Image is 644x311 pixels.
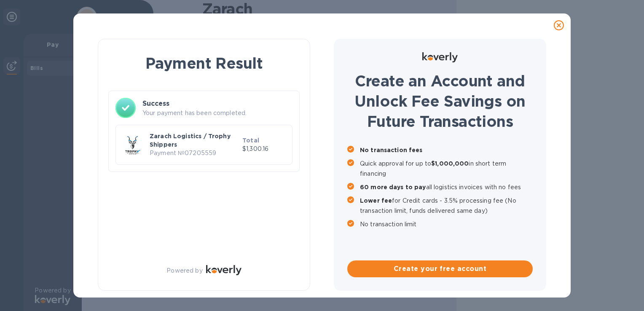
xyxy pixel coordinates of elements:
[142,99,292,109] h3: Success
[360,182,533,192] p: all logistics invoices with no fees
[360,147,423,153] b: No transaction fees
[354,264,526,274] span: Create your free account
[150,132,239,149] p: Zarach Logistics / Trophy Shippers
[360,184,426,190] b: 60 more days to pay
[431,160,469,167] b: $1,000,000
[206,265,241,275] img: Logo
[347,71,533,131] h1: Create an Account and Unlock Fee Savings on Future Transactions
[242,137,259,144] b: Total
[112,53,296,74] h1: Payment Result
[166,266,202,275] p: Powered by
[242,145,285,153] p: $1,300.16
[360,158,533,179] p: Quick approval for up to in short term financing
[142,109,292,118] p: Your payment has been completed.
[422,52,458,62] img: Logo
[360,197,392,204] b: Lower fee
[360,196,533,216] p: for Credit cards - 3.5% processing fee (No transaction limit, funds delivered same day)
[150,149,239,158] p: Payment № 07205559
[360,219,533,229] p: No transaction limit
[347,260,533,277] button: Create your free account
